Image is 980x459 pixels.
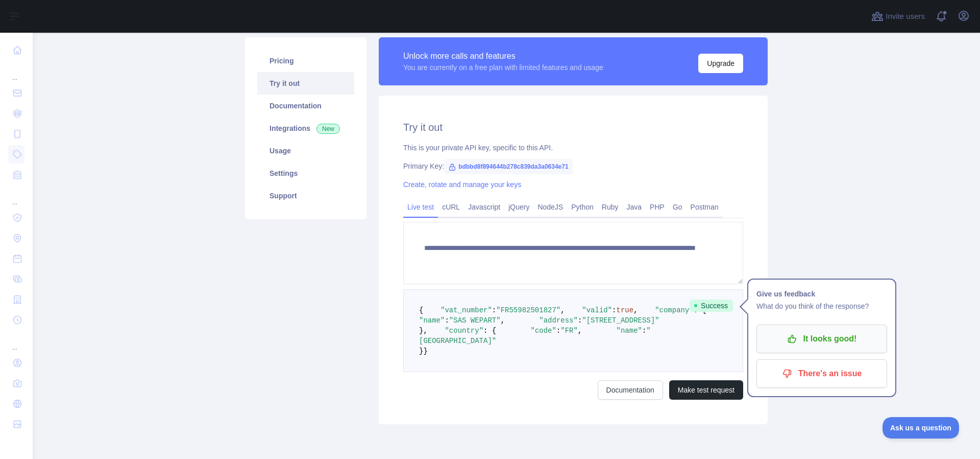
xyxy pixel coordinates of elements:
button: Upgrade [698,54,743,73]
span: "company" [655,306,694,314]
span: "FR55982501827" [496,306,560,314]
a: Java [623,199,646,215]
span: , [501,316,505,325]
div: ... [8,186,24,206]
span: "name" [617,327,642,335]
span: "vat_number" [440,306,492,314]
span: { [419,306,423,314]
span: } [423,347,427,355]
span: "country" [445,327,483,335]
div: You are currently on a free plan with limited features and usage [403,62,603,73]
a: Try it out [257,72,354,95]
a: NodeJS [533,199,567,215]
p: What do you think of the response? [756,300,887,312]
span: : { [483,327,496,335]
iframe: Toggle Customer Support [883,417,960,439]
a: Integrations New [257,117,354,140]
div: Primary Key: [403,161,743,171]
button: Make test request [669,380,743,400]
a: Support [257,185,354,207]
span: : [492,306,496,314]
a: Documentation [598,380,663,400]
h2: Try it out [403,120,743,134]
span: "SAS WEPART" [449,316,501,325]
div: ... [8,61,24,82]
span: Success [690,300,733,312]
a: Javascript [464,199,504,215]
span: : [556,327,560,335]
a: Create, rotate and manage your keys [403,180,521,189]
div: Unlock more calls and features [403,50,603,62]
a: Documentation [257,95,354,117]
a: Pricing [257,50,354,72]
p: There's an issue [764,365,879,382]
span: bdbbd8f894644b278c839da3a0634e71 [444,159,572,174]
span: New [316,124,340,134]
span: , [578,327,582,335]
a: Ruby [598,199,623,215]
span: "address" [539,316,578,325]
span: : [578,316,582,325]
a: PHP [646,199,669,215]
span: "FR" [560,327,578,335]
a: Postman [687,199,723,215]
div: ... [8,331,24,352]
span: } [419,347,423,355]
span: "valid" [582,306,612,314]
a: cURL [438,199,464,215]
p: It looks good! [764,330,879,348]
span: "code" [530,327,556,335]
button: There's an issue [756,359,887,388]
a: Live test [403,199,438,215]
span: "[STREET_ADDRESS]" [582,316,659,325]
span: : [612,306,616,314]
a: Settings [257,162,354,185]
button: Invite users [869,8,927,25]
a: Python [567,199,598,215]
a: Usage [257,140,354,162]
a: Go [669,199,687,215]
h1: Give us feedback [756,288,887,300]
button: It looks good! [756,325,887,353]
span: true [617,306,634,314]
a: jQuery [504,199,533,215]
span: : [642,327,646,335]
span: , [633,306,638,314]
div: This is your private API key, specific to this API. [403,143,743,153]
span: }, [419,327,428,335]
span: , [560,306,565,314]
span: : [445,316,449,325]
span: "name" [419,316,445,325]
span: Invite users [886,11,925,22]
